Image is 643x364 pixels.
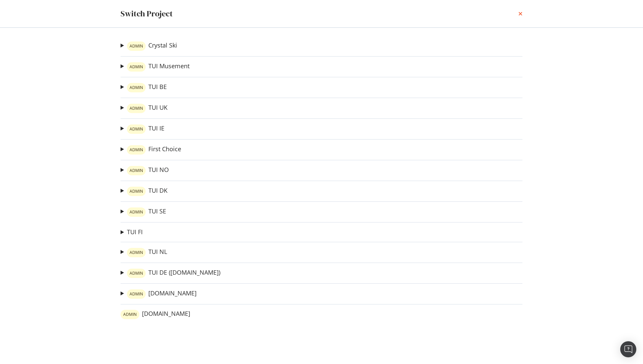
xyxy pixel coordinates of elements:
[121,41,177,51] summary: warning labelCrystal Ski
[121,124,164,134] summary: warning labelTUI IE
[127,104,167,113] a: warning labelTUI UK
[127,229,143,236] a: TUI FI
[127,269,220,278] a: warning labelTUI DE ([DOMAIN_NAME])
[127,41,146,51] div: warning label
[127,289,146,299] div: warning label
[121,268,220,278] summary: warning labelTUI DE ([DOMAIN_NAME])
[127,145,181,155] a: warning labelFirst Choice
[127,83,146,92] div: warning label
[130,169,143,173] span: ADMIN
[130,189,143,193] span: ADMIN
[620,341,636,357] div: Open Intercom Messenger
[127,207,166,217] a: warning labelTUI SE
[130,210,143,214] span: ADMIN
[127,41,177,51] a: warning labelCrystal Ski
[127,289,197,299] a: warning label[DOMAIN_NAME]
[130,148,143,152] span: ADMIN
[127,166,169,175] a: warning labelTUI NO
[127,145,146,155] div: warning label
[127,124,164,134] a: warning labelTUI IE
[121,248,167,257] summary: warning labelTUI NL
[121,228,143,237] summary: TUI FI
[130,292,143,296] span: ADMIN
[130,86,143,90] span: ADMIN
[127,166,146,175] div: warning label
[121,83,167,92] summary: warning labelTUI BE
[130,251,143,255] span: ADMIN
[121,8,173,19] div: Switch Project
[127,207,146,217] div: warning label
[127,187,167,196] a: warning labelTUI DK
[123,312,137,316] span: ADMIN
[121,166,169,175] summary: warning labelTUI NO
[127,124,146,134] div: warning label
[121,310,139,319] div: warning label
[127,269,146,278] div: warning label
[127,104,146,113] div: warning label
[127,248,167,257] a: warning labelTUI NL
[121,207,166,217] summary: warning labelTUI SE
[127,83,167,92] a: warning labelTUI BE
[127,248,146,257] div: warning label
[130,271,143,275] span: ADMIN
[127,62,190,72] a: warning labelTUI Musement
[130,127,143,131] span: ADMIN
[121,289,197,299] summary: warning label[DOMAIN_NAME]
[121,62,190,72] summary: warning labelTUI Musement
[121,186,167,196] summary: warning labelTUI DK
[130,44,143,48] span: ADMIN
[130,106,143,110] span: ADMIN
[121,103,167,113] summary: warning labelTUI UK
[121,145,181,155] summary: warning labelFirst Choice
[518,8,522,19] div: times
[127,187,146,196] div: warning label
[130,65,143,69] span: ADMIN
[127,62,146,72] div: warning label
[121,310,190,319] a: warning label[DOMAIN_NAME]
